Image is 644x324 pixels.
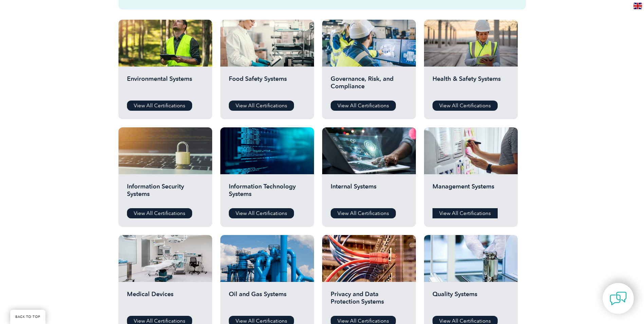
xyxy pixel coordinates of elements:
[433,208,498,218] a: View All Certifications
[127,290,204,311] h2: Medical Devices
[433,183,509,203] h2: Management Systems
[610,290,627,307] img: contact-chat.png
[127,101,192,111] a: View All Certifications
[331,75,407,95] h2: Governance, Risk, and Compliance
[331,183,407,203] h2: Internal Systems
[127,208,192,218] a: View All Certifications
[433,75,509,95] h2: Health & Safety Systems
[10,310,45,324] a: BACK TO TOP
[229,208,294,218] a: View All Certifications
[229,183,306,203] h2: Information Technology Systems
[229,290,306,311] h2: Oil and Gas Systems
[331,208,396,218] a: View All Certifications
[331,290,407,311] h2: Privacy and Data Protection Systems
[633,3,642,9] img: en
[229,101,294,111] a: View All Certifications
[433,101,498,111] a: View All Certifications
[331,101,396,111] a: View All Certifications
[433,290,509,311] h2: Quality Systems
[229,75,306,95] h2: Food Safety Systems
[127,183,204,203] h2: Information Security Systems
[127,75,204,95] h2: Environmental Systems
